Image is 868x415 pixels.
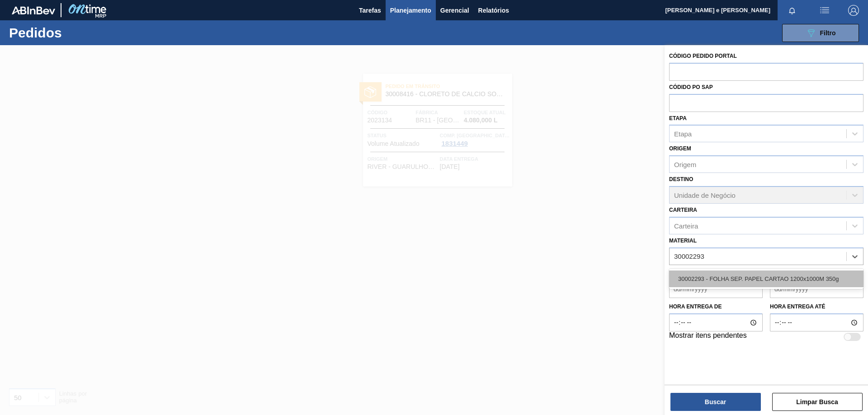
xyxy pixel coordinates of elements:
div: Etapa [674,130,692,138]
img: TNhmsLtSVTkK8tSr43FrP2fwEKptu5GPRR3wAAAABJRU5ErkJggg== [12,6,55,14]
label: Carteira [669,207,697,213]
label: Etapa [669,115,687,121]
span: Filtro [820,29,836,37]
div: 30002293 - FOLHA SEP. PAPEL CARTAO 1200x1000M 350g [669,270,863,287]
label: Material [669,238,697,244]
button: Notificações [778,4,807,17]
label: Código Pedido Portal [669,53,737,59]
img: userActions [819,5,830,16]
span: Planejamento [390,5,431,16]
img: Logout [848,5,859,16]
label: Códido PO SAP [669,84,713,90]
div: Origem [674,161,696,168]
h1: Pedidos [9,28,144,38]
label: Origem [669,145,691,152]
input: dd/mm/yyyy [669,280,763,298]
label: Destino [669,176,693,182]
input: dd/mm/yyyy [770,280,863,298]
label: Hora entrega até [770,300,863,313]
label: Mostrar itens pendentes [669,331,747,342]
label: Hora entrega de [669,300,763,313]
span: Gerencial [440,5,469,16]
span: Relatórios [478,5,509,16]
div: Carteira [674,222,698,229]
span: Tarefas [359,5,381,16]
button: Filtro [782,24,859,42]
